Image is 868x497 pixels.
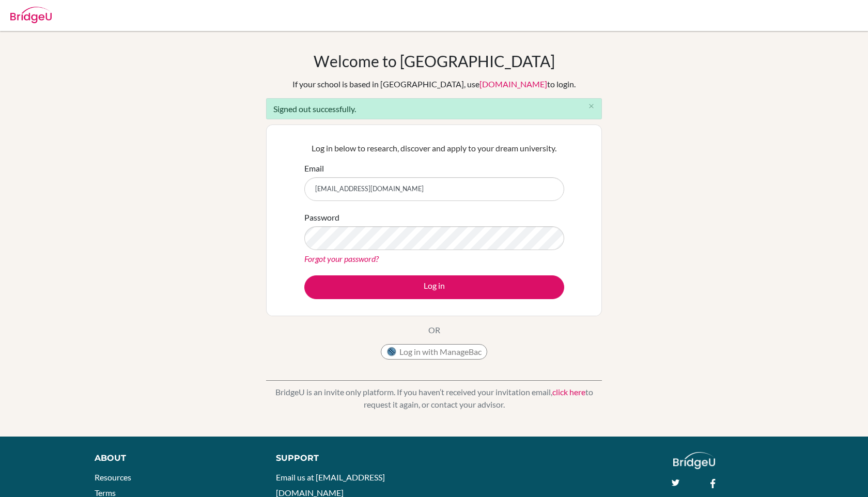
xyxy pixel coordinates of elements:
p: Log in below to research, discover and apply to your dream university. [304,142,564,154]
label: Email [304,162,324,175]
label: Password [304,211,339,224]
button: Log in [304,275,564,299]
p: OR [428,324,440,336]
i: close [587,102,595,110]
img: logo_white@2x-f4f0deed5e89b7ecb1c2cc34c3e3d731f90f0f143d5ea2071677605dd97b5244.png [673,452,715,469]
a: click here [552,387,585,397]
div: If your school is based in [GEOGRAPHIC_DATA], use to login. [292,78,576,90]
a: [DOMAIN_NAME] [479,79,547,89]
div: About [95,452,253,464]
h1: Welcome to [GEOGRAPHIC_DATA] [314,52,555,70]
button: Log in with ManageBac [381,344,487,360]
img: Bridge-U [10,7,52,23]
p: BridgeU is an invite only platform. If you haven’t received your invitation email, to request it ... [266,386,602,411]
div: Signed out successfully. [266,98,602,119]
a: Forgot your password? [304,254,379,263]
a: Resources [95,472,131,482]
div: Support [276,452,423,464]
button: Close [581,99,601,114]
